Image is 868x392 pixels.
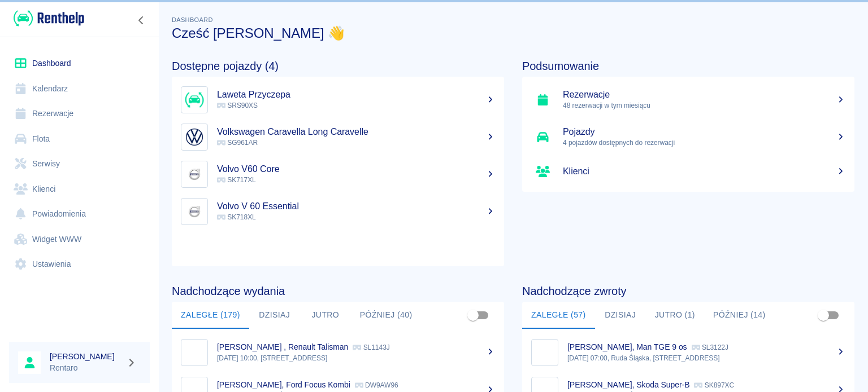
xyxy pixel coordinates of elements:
a: ImageVolkswagen Caravella Long Caravelle SG961AR [172,118,504,156]
img: Image [184,342,205,363]
a: Dashboard [9,51,150,76]
h5: Volvo V 60 Essential [217,201,495,212]
a: Image[PERSON_NAME], Man TGE 9 os SL3122J[DATE] 07:00, Ruda Śląska, [STREET_ADDRESS] [522,333,854,371]
img: Image [184,164,205,185]
h4: Nadchodzące wydania [172,284,504,298]
a: ImageLaweta Przyczepa SRS90XS [172,81,504,118]
a: Klienci [9,177,150,202]
p: [PERSON_NAME], Skoda Super-B [567,380,689,389]
p: SL1143J [353,343,389,351]
a: Kalendarz [9,76,150,102]
a: Widget WWW [9,227,150,252]
p: [DATE] 07:00, Ruda Śląska, [STREET_ADDRESS] [567,353,845,363]
a: Renthelp logo [9,9,84,28]
span: Pokaż przypisane tylko do mnie [813,305,834,326]
img: Image [184,201,205,222]
button: Później (14) [704,302,775,329]
h5: Volvo V60 Core [217,164,495,175]
a: Powiadomienia [9,201,150,227]
h4: Nadchodzące zwroty [522,284,854,298]
button: Później (40) [351,302,422,329]
img: Image [184,89,205,111]
h5: Rezerwacje [563,89,845,100]
a: ImageVolvo V60 Core SK717XL [172,156,504,193]
img: Image [534,342,555,363]
span: SG961AR [217,139,258,147]
img: Renthelp logo [14,9,84,28]
button: Zaległe (179) [172,302,249,329]
p: [PERSON_NAME], Man TGE 9 os [567,342,687,351]
img: Image [184,126,205,148]
span: SRS90XS [217,102,258,109]
a: Serwisy [9,151,150,177]
p: [DATE] 10:00, [STREET_ADDRESS] [217,353,495,363]
h5: Pojazdy [563,126,845,138]
p: 48 rezerwacji w tym miesiącu [563,100,845,111]
p: SK897XC [694,381,734,389]
a: Rezerwacje48 rezerwacji w tym miesiącu [522,81,854,118]
h6: [PERSON_NAME] [50,351,122,362]
p: Rentaro [50,362,122,374]
a: ImageVolvo V 60 Essential SK718XL [172,193,504,230]
button: Jutro (1) [646,302,704,329]
button: Zaległe (57) [522,302,595,329]
a: Klienci [522,156,854,187]
span: Dashboard [172,16,213,23]
button: Dzisiaj [595,302,646,329]
p: DW9AW96 [355,381,398,389]
a: Flota [9,126,150,152]
h4: Dostępne pojazdy (4) [172,59,504,73]
button: Zwiń nawigację [133,13,150,28]
h5: Klienci [563,166,845,177]
h5: Laweta Przyczepa [217,89,495,100]
span: SK718XL [217,213,256,221]
a: Rezerwacje [9,101,150,126]
span: SK717XL [217,176,256,184]
button: Dzisiaj [249,302,300,329]
p: [PERSON_NAME], Ford Focus Kombi [217,380,350,389]
h3: Cześć [PERSON_NAME] 👋 [172,25,854,41]
p: 4 pojazdów dostępnych do rezerwacji [563,138,845,148]
a: Ustawienia [9,252,150,277]
p: [PERSON_NAME] , Renault Talisman [217,342,348,351]
a: Image[PERSON_NAME] , Renault Talisman SL1143J[DATE] 10:00, [STREET_ADDRESS] [172,333,504,371]
p: SL3122J [692,343,728,351]
span: Pokaż przypisane tylko do mnie [462,305,484,326]
h5: Volkswagen Caravella Long Caravelle [217,126,495,138]
a: Pojazdy4 pojazdów dostępnych do rezerwacji [522,118,854,156]
button: Jutro [300,302,351,329]
h4: Podsumowanie [522,59,854,73]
